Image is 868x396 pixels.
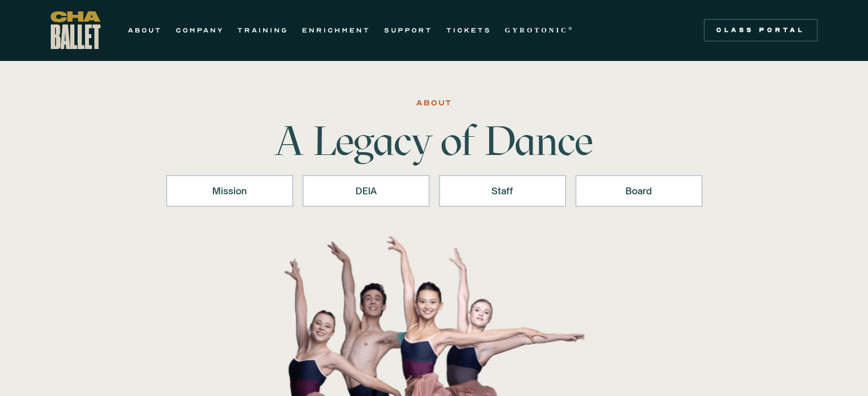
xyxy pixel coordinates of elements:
div: ABOUT [416,96,452,110]
a: home [51,11,100,49]
a: Board [575,175,703,207]
h1: A Legacy of Dance [256,120,612,161]
strong: GYROTONIC [505,26,568,34]
a: ABOUT [128,23,162,37]
div: Class Portal [710,26,811,35]
div: DEIA [317,184,415,198]
a: TRAINING [237,23,288,37]
a: Mission [166,175,293,207]
sup: ® [568,26,575,31]
div: Staff [454,184,551,198]
div: Board [590,184,688,198]
a: TICKETS [446,23,491,37]
a: COMPANY [176,23,224,37]
a: GYROTONIC® [505,23,575,37]
a: Class Portal [704,19,818,42]
a: ENRICHMENT [302,23,370,37]
a: SUPPORT [384,23,433,37]
a: Staff [439,175,566,207]
div: Mission [181,184,278,198]
a: DEIA [302,175,430,207]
